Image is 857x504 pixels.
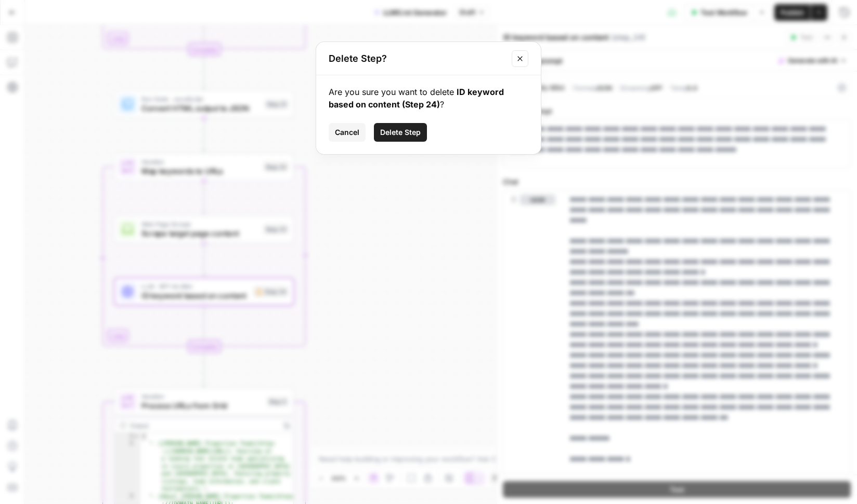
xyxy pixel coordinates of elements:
[335,127,359,138] span: Cancel
[380,127,421,138] span: Delete Step
[329,51,505,66] h2: Delete Step?
[374,123,427,142] button: Delete Step
[512,50,528,67] button: Close modal
[329,86,528,111] div: Are you sure you want to delete ?
[329,123,366,142] button: Cancel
